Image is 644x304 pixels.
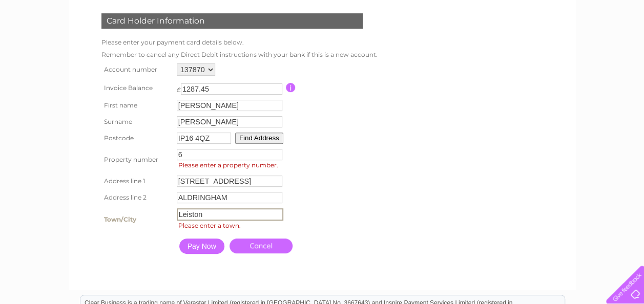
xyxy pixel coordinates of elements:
[177,221,286,231] span: Please enter a town.
[99,78,174,97] th: Invoice Balance
[99,146,174,173] th: Property number
[80,6,565,50] div: Clear Business is a trading name of Verastar Limited (registered in [GEOGRAPHIC_DATA] No. 3667643...
[101,13,363,29] div: Card Holder Information
[235,133,283,144] button: Find Address
[177,160,286,170] span: Please enter a property number.
[451,5,522,18] a: 0333 014 3131
[99,49,380,61] td: Remember to cancel any Direct Debit instructions with your bank if this is a new account.
[518,44,549,51] a: Telecoms
[99,206,174,233] th: Town/City
[177,81,181,94] td: £
[99,114,174,130] th: Surname
[230,238,293,253] a: Cancel
[99,189,174,206] th: Address line 2
[23,27,75,58] img: logo.png
[464,44,483,51] a: Water
[555,44,570,51] a: Blog
[99,36,380,49] td: Please enter your payment card details below.
[610,44,634,51] a: Log out
[576,44,601,51] a: Contact
[99,61,174,78] th: Account number
[286,83,296,92] input: Information
[489,44,512,51] a: Energy
[99,130,174,146] th: Postcode
[99,97,174,114] th: First name
[99,173,174,189] th: Address line 1
[179,238,224,254] input: Pay Now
